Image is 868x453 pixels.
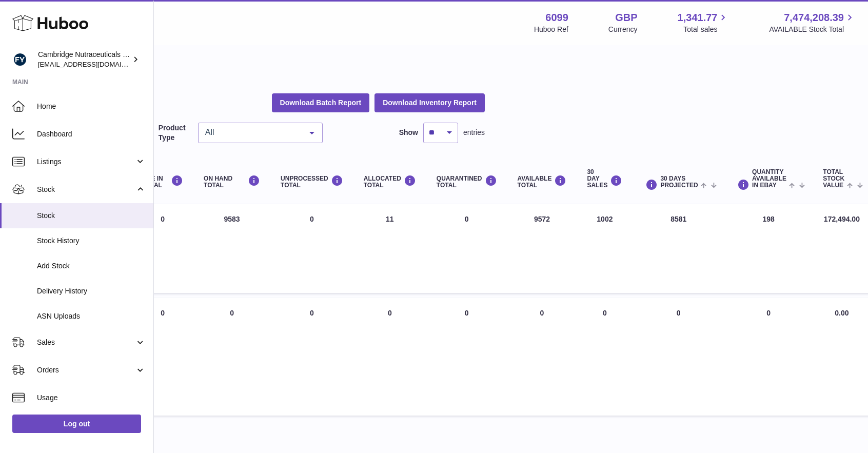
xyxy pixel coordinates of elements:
[465,309,469,317] span: 0
[270,298,353,416] td: 0
[518,175,567,189] div: AVAILABLE Total
[193,204,270,293] td: 9583
[633,298,724,416] td: 0
[769,11,856,34] a: 7,474,208.39 AVAILABLE Stock Total
[678,11,718,25] span: 1,341.77
[37,157,135,167] span: Listings
[38,50,130,69] div: Cambridge Nutraceuticals Ltd
[824,215,860,223] span: 172,494.00
[37,365,135,375] span: Orders
[37,129,146,139] span: Dashboard
[577,204,633,293] td: 1002
[615,11,637,25] strong: GBP
[37,393,146,403] span: Usage
[353,204,426,293] td: 11
[204,175,260,189] div: ON HAND Total
[545,11,568,25] strong: 6099
[270,204,353,293] td: 0
[364,175,416,189] div: ALLOCATED Total
[507,204,577,293] td: 9572
[608,25,638,34] div: Currency
[159,123,193,143] label: Product Type
[37,338,135,347] span: Sales
[835,309,849,317] span: 0.00
[823,169,844,189] span: Total stock value
[37,185,135,194] span: Stock
[463,128,485,137] span: entries
[507,298,577,416] td: 0
[272,93,370,112] button: Download Batch Report
[660,175,698,189] span: 30 DAYS PROJECTED
[399,128,418,137] label: Show
[724,298,813,416] td: 0
[769,25,856,34] span: AVAILABLE Stock Total
[12,415,141,433] a: Log out
[465,215,469,223] span: 0
[132,204,193,293] td: 0
[37,102,146,111] span: Home
[37,286,146,296] span: Delivery History
[633,204,724,293] td: 8581
[683,25,729,34] span: Total sales
[193,298,270,416] td: 0
[37,211,146,221] span: Stock
[281,175,343,189] div: UNPROCESSED Total
[38,60,151,68] span: [EMAIL_ADDRESS][DOMAIN_NAME]
[534,25,568,34] div: Huboo Ref
[37,311,146,321] span: ASN Uploads
[132,298,193,416] td: 0
[37,236,146,246] span: Stock History
[203,127,302,137] span: All
[142,175,183,189] div: DUE IN TOTAL
[353,298,426,416] td: 0
[587,169,622,189] div: 30 DAY SALES
[784,11,844,25] span: 7,474,208.39
[12,52,28,67] img: huboo@camnutra.com
[577,298,633,416] td: 0
[724,204,813,293] td: 198
[678,11,729,34] a: 1,341.77 Total sales
[37,261,146,271] span: Add Stock
[437,175,497,189] div: QUARANTINED Total
[752,169,786,189] span: Quantity Available in eBay
[374,93,485,112] button: Download Inventory Report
